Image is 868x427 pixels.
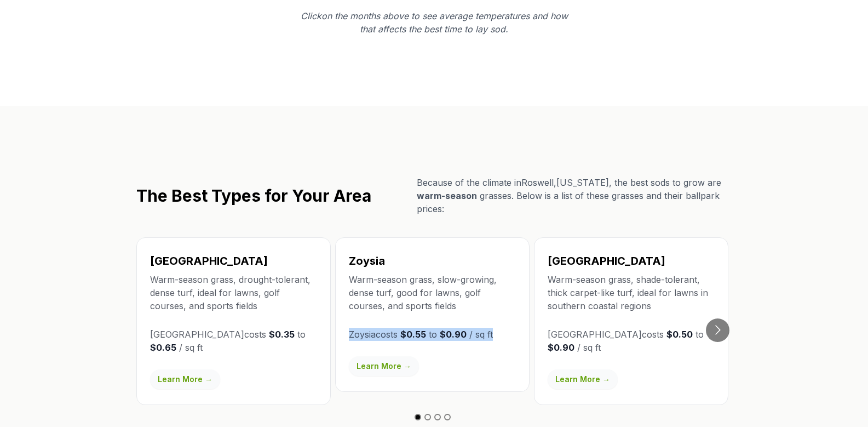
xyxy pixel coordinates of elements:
button: Go to next slide [706,318,729,342]
strong: $0.65 [150,342,176,353]
p: [GEOGRAPHIC_DATA] costs to / sq ft [150,328,317,354]
p: Click on the months above to see average temperatures and how that affects the best time to lay sod. [294,9,574,36]
h3: [GEOGRAPHIC_DATA] [150,253,317,269]
span: warm-season [417,190,477,201]
button: Go to slide 2 [424,414,431,420]
a: Learn More → [548,369,618,389]
p: Warm-season grass, shade-tolerant, thick carpet-like turf, ideal for lawns in southern coastal re... [548,273,715,312]
strong: $0.90 [440,329,467,340]
strong: $0.35 [269,329,295,340]
button: Go to slide 1 [415,414,421,420]
a: Learn More → [349,356,419,376]
p: Warm-season grass, drought-tolerant, dense turf, ideal for lawns, golf courses, and sports fields [150,273,317,312]
button: Go to slide 4 [444,414,451,420]
a: Learn More → [150,369,220,389]
h3: Zoysia [349,253,516,269]
p: Because of the climate in Roswell , [US_STATE] , the best sods to grow are grasses. Below is a li... [417,176,732,215]
p: [GEOGRAPHIC_DATA] costs to / sq ft [548,328,715,354]
strong: $0.55 [400,329,426,340]
strong: $0.50 [666,329,693,340]
p: Warm-season grass, slow-growing, dense turf, good for lawns, golf courses, and sports fields [349,273,516,312]
p: Zoysia costs to / sq ft [349,328,516,341]
button: Go to slide 3 [434,414,441,420]
h3: [GEOGRAPHIC_DATA] [548,253,715,269]
strong: $0.90 [548,342,574,353]
h2: The Best Types for Your Area [136,186,371,206]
